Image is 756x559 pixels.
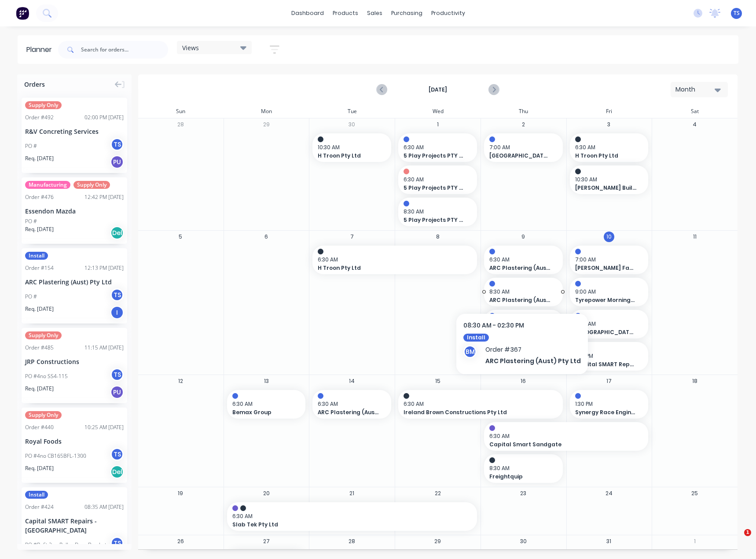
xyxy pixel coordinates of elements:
[24,80,45,89] span: Orders
[575,256,639,264] span: 7:00 AM
[398,390,562,419] div: 6:30 AMIreland Brown Constructions Pty Ltd
[570,246,649,274] div: 7:00 AM[PERSON_NAME] Factory
[110,465,124,478] div: Del
[318,264,456,272] span: H Troon Pty Ltd
[489,432,639,440] span: 6:30 AM
[489,143,553,151] span: 7:00 AM
[25,114,54,121] div: Order # 492
[404,208,467,216] span: 8:30 AM
[261,119,272,130] button: 29
[287,7,328,20] a: dashboard
[433,232,443,242] button: 8
[232,521,448,529] span: Slab Tek Pty Ltd
[232,408,294,416] span: Bemax Group
[604,119,614,130] button: 3
[570,278,649,306] div: 9:00 AMTyrepower Mornington
[25,101,62,109] span: Supply Only
[318,256,467,264] span: 6:30 AM
[489,464,553,472] span: 8:30 AM
[575,328,636,336] span: [GEOGRAPHIC_DATA][PERSON_NAME]
[25,437,124,446] div: Royal Foods
[227,390,306,419] div: 6:30 AMBemax Group
[25,217,37,225] div: PO #
[25,331,62,339] span: Supply Only
[489,264,550,272] span: ARC Plastering (Aust) Pty Ltd
[81,41,168,59] input: Search for orders...
[690,119,700,130] button: 4
[25,541,109,549] div: PO #Refit 2no Roller Door Brackets
[312,390,391,419] div: 6:30 AMARC Plastering (Aust) Pty Ltd
[110,226,124,239] div: Del
[347,536,357,547] button: 28
[261,376,272,386] button: 13
[25,516,124,535] div: Capital SMART Repairs - [GEOGRAPHIC_DATA]
[175,536,186,547] button: 26
[575,400,639,408] span: 1:30 PM
[575,152,636,160] span: H Troon Pty Ltd
[377,84,387,95] button: Previous page
[690,488,700,499] button: 25
[110,448,124,461] div: TS
[73,181,110,189] span: Supply Only
[175,488,186,499] button: 19
[575,360,636,368] span: Capital SMART Repairs - [GEOGRAPHIC_DATA]
[575,320,639,328] span: 11:00 AM
[398,133,477,162] div: 6:30 AM5 Play Projects PTY LTD
[84,193,124,201] div: 12:42 PM [DATE]
[25,154,54,162] span: Req. [DATE]
[518,119,528,130] button: 2
[489,441,628,449] span: Capital Smart Sandgate
[261,536,272,547] button: 27
[312,246,477,274] div: 6:30 AMH Troon Pty Ltd
[604,536,614,547] button: 31
[404,184,465,192] span: 5 Play Projects PTY LTD
[261,488,272,499] button: 20
[675,85,716,94] div: Month
[395,105,481,118] div: Wed
[25,206,124,216] div: Essendon Mazda
[575,288,639,296] span: 9:00 AM
[481,105,566,118] div: Thu
[232,400,296,408] span: 6:30 AM
[404,216,465,224] span: 5 Play Projects PTY LTD
[404,143,467,151] span: 6:30 AM
[489,296,550,304] span: ARC Plastering (Aust) Pty Ltd
[394,86,482,94] strong: [DATE]
[84,264,124,272] div: 12:13 PM [DATE]
[25,385,54,393] span: Req. [DATE]
[25,305,54,313] span: Req. [DATE]
[227,502,477,531] div: 6:30 AMSlab Tek Pty Ltd
[488,84,499,95] button: Next page
[25,464,54,472] span: Req. [DATE]
[570,310,649,338] div: 11:00 AM[GEOGRAPHIC_DATA][PERSON_NAME]
[433,488,443,499] button: 22
[25,277,124,287] div: ARC Plastering (Aust) Pty Ltd
[347,232,357,242] button: 7
[110,288,124,302] div: TS
[25,293,37,301] div: PO #
[489,288,553,296] span: 8:30 AM
[84,423,124,431] div: 10:25 AM [DATE]
[309,105,395,118] div: Tue
[570,133,649,162] div: 6:30 AMH Troon Pty Ltd
[175,376,186,386] button: 12
[16,7,29,20] img: Factory
[25,372,68,380] div: PO #4no SS4-115
[387,7,427,20] div: purchasing
[575,176,639,184] span: 10:30 AM
[570,342,649,371] div: 1:00 PMCapital SMART Repairs - [GEOGRAPHIC_DATA]
[726,529,747,550] iframe: Intercom live chat
[484,278,563,306] div: 8:30 AMARC Plastering (Aust) Pty Ltd
[518,488,528,499] button: 23
[404,152,465,160] span: 5 Play Projects PTY LTD
[484,310,563,338] div: 12:30 PMWAM [GEOGRAPHIC_DATA]
[110,155,124,169] div: PU
[25,252,48,260] span: Install
[25,127,124,136] div: R&V Concreting Services
[570,165,649,194] div: 10:30 AM[PERSON_NAME] Builders - [GEOGRAPHIC_DATA]
[398,198,477,226] div: 8:30 AM5 Play Projects PTY LTD
[26,44,56,55] div: Planner
[575,296,636,304] span: Tyrepower Mornington
[175,232,186,242] button: 5
[484,454,563,483] div: 8:30 AMFreightquip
